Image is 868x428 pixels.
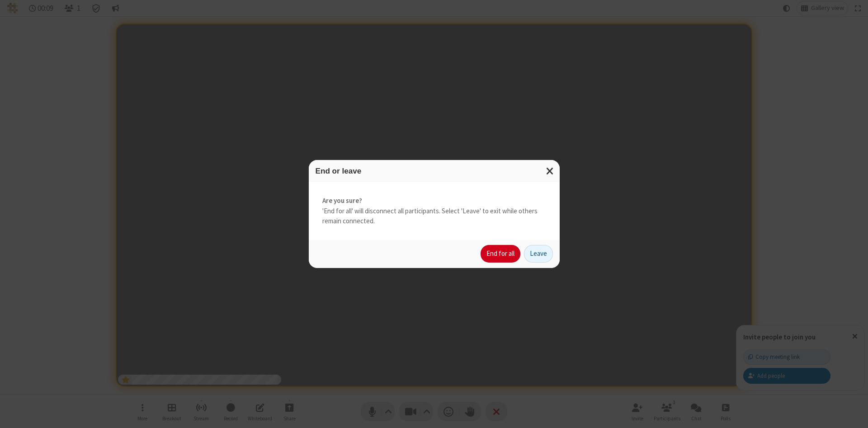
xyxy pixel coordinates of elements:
[316,167,553,175] h3: End or leave
[524,245,553,263] button: Leave
[541,160,560,182] button: Close modal
[309,182,560,240] div: 'End for all' will disconnect all participants. Select 'Leave' to exit while others remain connec...
[322,196,546,206] strong: Are you sure?
[481,245,520,263] button: End for all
